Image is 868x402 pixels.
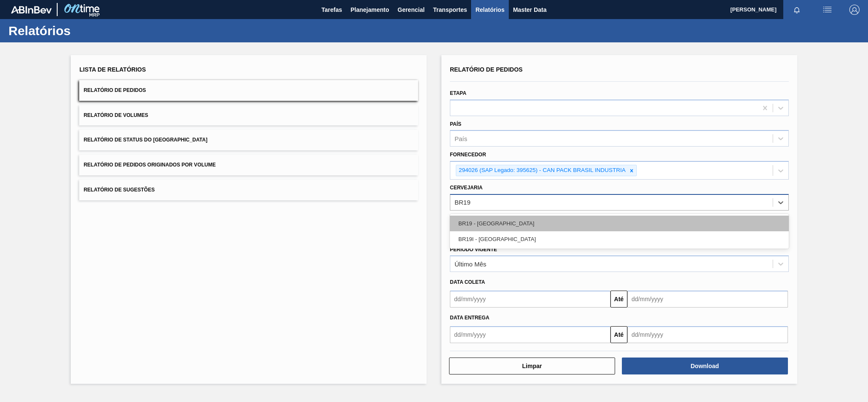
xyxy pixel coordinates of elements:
[11,6,52,14] img: TNhmsLtSVTkK8tSr43FrP2fwEKptu5GPRR3wAAAABJRU5ErkJggg==
[450,121,461,127] label: País
[79,180,418,200] button: Relatório de Sugestões
[83,137,207,143] span: Relatório de Status do [GEOGRAPHIC_DATA]
[450,291,610,308] input: dd/mm/yyyy
[455,135,467,142] div: País
[79,155,418,175] button: Relatório de Pedidos Originados por Volume
[398,5,425,15] span: Gerencial
[83,87,146,93] span: Relatório de Pedidos
[475,5,504,15] span: Relatórios
[627,291,788,308] input: dd/mm/yyyy
[450,326,610,343] input: dd/mm/yyyy
[456,165,627,176] div: 294026 (SAP Legado: 395625) - CAN PACK BRASIL INDUSTRIA
[450,185,483,191] label: Cervejaria
[450,90,466,96] label: Etapa
[450,247,497,252] label: Período Vigente
[849,5,860,15] img: Logout
[350,5,389,15] span: Planejamento
[450,279,485,285] span: Data coleta
[83,112,148,118] span: Relatório de Volumes
[449,358,615,374] button: Limpar
[79,80,418,101] button: Relatório de Pedidos
[83,187,155,193] span: Relatório de Sugestões
[455,261,486,268] div: Último Mês
[450,66,523,73] span: Relatório de Pedidos
[79,130,418,150] button: Relatório de Status do [GEOGRAPHIC_DATA]
[79,66,146,73] span: Lista de Relatórios
[79,105,418,126] button: Relatório de Volumes
[450,216,789,231] div: BR19 - [GEOGRAPHIC_DATA]
[450,231,789,247] div: BR19I - [GEOGRAPHIC_DATA]
[322,5,342,15] span: Tarefas
[610,326,627,343] button: Até
[610,291,627,308] button: Até
[450,315,489,321] span: Data Entrega
[83,162,216,168] span: Relatório de Pedidos Originados por Volume
[450,152,486,158] label: Fornecedor
[822,5,832,15] img: userActions
[627,326,788,343] input: dd/mm/yyyy
[8,26,159,36] h1: Relatórios
[513,5,546,15] span: Master Data
[783,4,810,16] button: Notificações
[433,5,467,15] span: Transportes
[622,358,788,374] button: Download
